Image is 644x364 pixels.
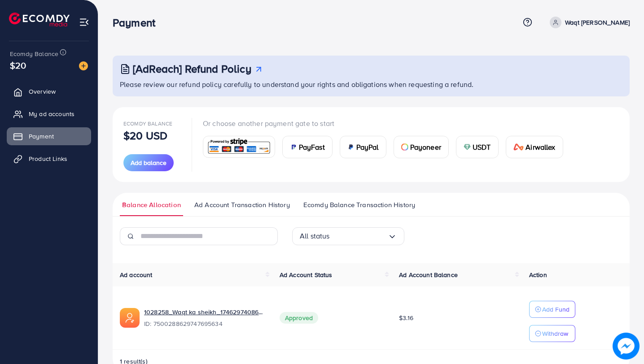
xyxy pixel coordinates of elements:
p: Please review our refund policy carefully to understand your rights and obligations when requesti... [120,79,624,90]
img: card [290,143,297,151]
h3: [AdReach] Refund Policy [133,62,251,75]
img: image [613,333,640,360]
span: $20 [10,59,26,72]
a: cardPayFast [282,136,333,158]
a: My ad accounts [7,105,91,123]
p: Add Fund [542,304,570,315]
img: menu [79,17,89,27]
a: Product Links [7,150,91,168]
span: Ad Account Balance [399,270,458,279]
button: Withdraw [529,325,575,342]
span: All status [300,229,330,243]
img: card [513,143,524,151]
span: USDT [473,142,491,152]
span: Product Links [29,154,67,163]
span: Ecomdy Balance [10,49,58,58]
button: Add balance [123,154,174,171]
span: Payoneer [410,142,441,152]
p: Waqt [PERSON_NAME] [565,17,630,28]
input: Search for option [330,229,388,243]
a: card [203,136,275,158]
p: Withdraw [542,328,568,339]
p: $20 USD [123,130,167,141]
span: ID: 7500288629747695634 [144,319,265,328]
h3: Payment [113,16,162,29]
div: Search for option [292,227,404,245]
img: card [206,137,272,156]
span: Approved [280,312,318,324]
img: ic-ads-acc.e4c84228.svg [120,308,140,328]
span: My ad accounts [29,109,74,118]
span: Balance Allocation [122,200,181,210]
img: card [347,143,355,151]
a: cardPayoneer [394,136,449,158]
span: Airwallex [526,142,555,152]
img: card [464,143,471,151]
img: logo [9,13,70,26]
a: 1028258_Waqt ka sheikh_1746297408644 [144,308,265,316]
img: card [401,143,408,151]
span: Ad Account Status [280,270,333,279]
span: Action [529,270,547,279]
a: Waqt [PERSON_NAME] [546,17,630,28]
img: image [79,61,88,70]
span: Add balance [131,158,166,167]
a: cardAirwallex [506,136,563,158]
span: Ecomdy Balance [123,120,172,127]
span: $3.16 [399,313,413,322]
a: Payment [7,127,91,145]
a: cardPayPal [340,136,386,158]
div: <span class='underline'>1028258_Waqt ka sheikh_1746297408644</span></br>7500288629747695634 [144,308,265,328]
span: Ecomdy Balance Transaction History [303,200,415,210]
a: Overview [7,82,91,100]
span: Ad Account Transaction History [194,200,290,210]
span: PayPal [356,142,379,152]
span: PayFast [299,142,325,152]
span: Payment [29,132,54,141]
span: Ad account [120,270,153,279]
a: cardUSDT [456,136,499,158]
button: Add Fund [529,301,575,318]
p: Or choose another payment gate to start [203,118,570,129]
span: Overview [29,87,56,96]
